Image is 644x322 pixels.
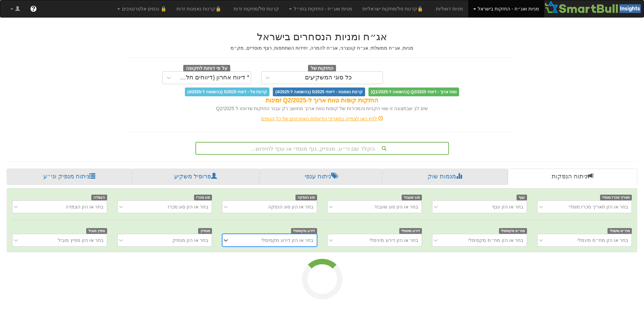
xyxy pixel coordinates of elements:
span: הצמדה [91,195,107,200]
span: על פי דוחות לתקופה [183,65,230,72]
div: בחר או הזן סוג שעבוד [374,203,418,210]
a: מגמות שוק [382,169,507,185]
span: טווח ארוך - דיווחי Q2/2025 (בהשוואה ל-Q1/2025) [368,88,459,96]
span: החזקות של [308,65,336,72]
div: בחר או הזן מפיץ מוביל [58,237,103,244]
span: סוג מכרז [194,195,212,200]
span: סוג הנפקה [295,195,317,200]
div: בחר או הזן דירוג מקסימלי [261,237,313,244]
span: ענף [517,195,527,200]
div: החזקות קופות טווח ארוך ל-Q2/2025 זמינות [129,96,515,105]
span: דירוג מינימלי [399,228,422,234]
span: קרנות נאמנות - דיווחי 5/2025 (בהשוואה ל-4/2025) [273,88,365,96]
div: לחץ כאן לצפייה בתאריכי הדיווחים האחרונים של כל הגופים [124,115,520,122]
span: מפיץ מוביל [86,228,107,234]
span: קרנות סל - דיווחי 5/2025 (בהשוואה ל-4/2025) [185,88,269,96]
div: בחר או הזן מח״מ מינמלי [577,237,628,244]
h5: מניות, אג״ח ממשלתי, אג״ח קונצרני, אג״ח להמרה, יחידות השתתפות, רצף מוסדיים, מק״מ [129,46,515,51]
a: מניות ואג״ח - החזקות בחו״ל [284,0,357,17]
a: מניות דואליות [431,0,468,17]
a: מניות ואג״ח - החזקות בישראל [468,0,544,17]
a: ניתוח מנפיק וני״ע [7,169,132,185]
span: מח״מ מינמלי [607,228,632,234]
div: בחר או הזן סוג הנפקה [268,203,313,210]
span: מנפיק [198,228,212,234]
div: שים לב שבתצוגה זו שווי הקניות והמכירות של קופות טווח ארוך מחושב רק עבור החזקות שדווחו ל Q2/2025 [129,105,515,112]
span: סוג שעבוד [402,195,422,200]
div: הקלד שם ני״ע, מנפיק, גוף מוסדי או ענף לחיפוש... [196,143,448,154]
div: בחר או הזן מנפיק [172,237,208,244]
div: בחר או הזן הצמדה [66,203,103,210]
div: בחר או הזן דירוג מינימלי [369,237,418,244]
a: ניתוח ענפי [259,169,382,185]
a: ? [25,0,42,17]
a: קרנות סל/מחקות זרות [229,0,284,17]
span: דירוג מקסימלי [291,228,317,234]
a: ניתוח הנפקות [508,169,637,185]
span: ? [31,5,35,12]
a: 🔒 נכסים אלטרנטיבים [112,0,171,17]
div: בחר או הזן מח״מ מקסימלי [468,237,523,244]
div: בחר או הזן תאריך מכרז מוסדי [569,203,628,210]
a: 🔒קרנות סל/מחקות ישראליות [357,0,430,17]
h2: אג״ח ומניות הנסחרים בישראל [129,31,515,42]
div: בחר או הזן סוג מכרז [168,203,209,210]
span: תאריך מכרז מוסדי [600,195,632,200]
div: כל סוגי המשקיעים [305,74,352,81]
a: 🔒קרנות נאמנות זרות [171,0,229,17]
a: פרופיל משקיע [132,169,259,185]
div: בחר או הזן ענף [492,203,523,210]
div: * דיווח אחרון (דיווחים חלקיים) [176,74,249,81]
img: Smartbull [544,0,644,14]
span: מח״מ מקסימלי [499,228,527,234]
